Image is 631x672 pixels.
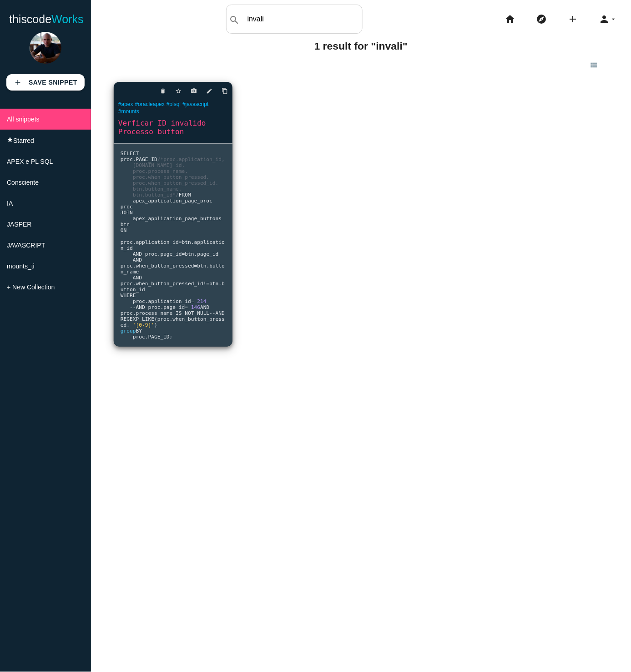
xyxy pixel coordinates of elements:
span: ) [154,322,157,328]
span: AND proc [121,304,212,316]
span: . [133,239,136,245]
span: = [182,251,185,257]
i: photo_camera [191,83,197,99]
span: process_name IS NOT NULL [136,310,210,316]
i: add [568,5,579,34]
span: 214 [197,298,206,304]
span: group [121,328,136,334]
a: Copy to Clipboard [214,83,228,99]
a: view_list [582,56,608,73]
span: = [194,263,197,269]
a: #mounts [118,108,139,115]
span: . [133,263,136,269]
b: Save Snippet [29,79,77,86]
span: Works [51,13,83,25]
button: search [227,5,243,33]
i: content_copy [222,83,228,99]
a: #apex [118,101,133,107]
span: application_id AND proc [121,239,225,257]
i: star [7,136,13,143]
span: APEX e PL SQL [7,158,53,165]
span: -- [209,310,215,316]
i: add [14,74,22,91]
span: Starred [13,137,34,144]
span: application_id [136,239,179,245]
span: SELECT proc [121,151,142,162]
span: '[0-9]' [133,322,154,328]
span: BY proc [121,328,145,340]
span: . [161,304,164,310]
span: when_button_pressed_id [136,281,203,287]
img: 1c031c8271b471d1fa29ce3df0bf9b19 [30,32,61,64]
a: #plsql [167,101,181,107]
span: . [133,310,136,316]
span: when_button_pressed [121,316,225,328]
span: ( [154,316,157,322]
span: . [133,157,136,162]
i: view_list [590,57,598,72]
span: = [191,298,194,304]
span: . [145,334,148,340]
span: . [157,251,161,257]
span: . [145,298,148,304]
span: PAGE_ID [148,334,170,340]
span: . [133,281,136,287]
span: Consciente [7,179,39,186]
a: addSave Snippet [6,74,85,91]
i: explore [536,5,547,34]
span: page_id AND proc [121,251,219,269]
span: btn [197,263,206,269]
span: JASPER [7,221,31,228]
a: #oracleapex [135,101,165,107]
i: edit [206,83,212,99]
span: page_id [163,304,185,310]
i: star_border [176,83,182,99]
i: delete [160,83,167,99]
span: . [194,251,197,257]
span: All snippets [7,116,40,123]
i: home [505,5,516,34]
a: Star snippet [168,83,182,99]
a: photo_camera [183,83,197,99]
span: -- [130,304,136,310]
i: arrow_drop_down [610,5,617,34]
span: . [191,239,194,245]
span: + New Collection [7,283,55,291]
span: FROM apex_application_page_proc proc JOIN apex_application_page_buttons btn ON proc [121,192,225,245]
input: Search my snippets [243,10,362,29]
span: JAVASCRIPT [7,242,45,249]
span: button_id WHERE proc [121,281,225,304]
span: IA [7,200,13,207]
span: btn [182,239,191,245]
span: btn [209,281,218,287]
span: . [219,281,222,287]
span: = [185,304,188,310]
span: 146 [191,304,200,310]
b: 1 result for "invali" [314,40,408,52]
span: AND proc [136,304,161,310]
span: application_id [148,298,191,304]
i: person [599,5,610,34]
i: search [229,5,240,35]
a: thiscodeWorks [9,5,84,34]
a: edit [199,83,212,99]
span: PAGE_ID [136,157,157,162]
span: button_name AND proc [121,263,225,287]
span: /*proc.application_id, [DOMAIN_NAME]_id, proc.process_name, proc.when_button_pressed, proc.when_b... [121,157,225,198]
span: proc [157,316,170,322]
span: != [203,281,209,287]
span: when_button_pressed [136,263,194,269]
span: AND REGEXP_LIKE [121,310,228,322]
a: Verficar ID invalido Processo button [114,118,232,137]
span: mounts_ti [7,263,35,270]
a: delete [153,83,167,99]
span: ; [170,334,173,340]
span: btn [185,251,194,257]
span: . [207,263,210,269]
span: . [170,316,173,322]
span: = [179,239,182,245]
span: page_id [161,251,182,257]
a: #javascript [182,101,208,107]
span: , [126,322,130,328]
